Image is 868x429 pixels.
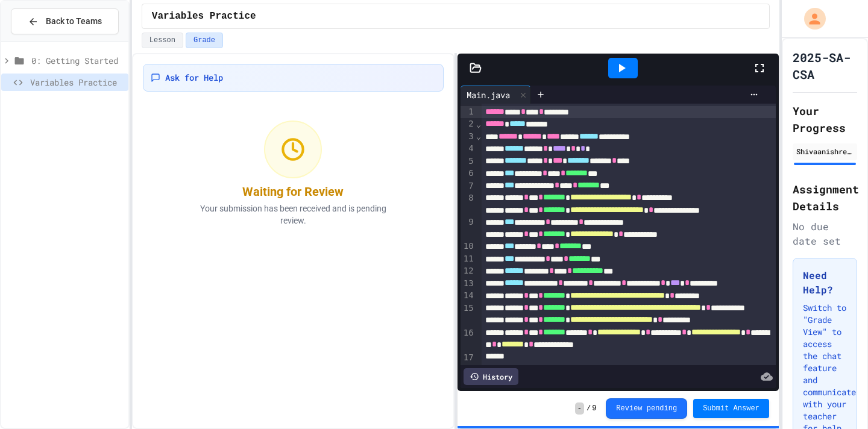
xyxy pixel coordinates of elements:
h2: Your Progress [793,102,857,136]
span: Ask for Help [165,72,223,84]
div: 11 [461,253,476,265]
span: Variables Practice [30,76,124,89]
div: 12 [461,265,476,277]
span: Variables Practice [152,9,256,23]
div: 10 [461,240,476,252]
div: 15 [461,302,476,327]
button: Review pending [606,398,687,419]
span: Fold line [476,131,482,141]
div: 13 [461,278,476,290]
div: Waiting for Review [242,183,344,200]
button: Lesson [142,33,183,48]
span: 0: Getting Started [31,54,124,67]
span: Back to Teams [46,15,102,28]
div: 17 [461,352,476,377]
div: 16 [461,327,476,352]
div: 14 [461,290,476,302]
h1: 2025-SA-CSA [793,49,857,83]
div: Main.java [461,86,531,104]
div: History [464,368,518,385]
span: Submit Answer [703,404,759,413]
div: 2 [461,118,476,130]
span: Fold line [476,119,482,129]
div: 9 [461,216,476,240]
span: / [587,404,591,413]
div: Main.java [461,89,516,101]
button: Back to Teams [11,8,119,34]
button: Grade [186,33,223,48]
div: 8 [461,192,476,216]
div: 3 [461,131,476,143]
p: Your submission has been received and is pending review. [184,202,401,227]
div: 5 [461,155,476,168]
div: My Account [791,5,829,33]
h2: Assignment Details [793,181,857,214]
span: - [575,402,584,415]
button: Submit Answer [693,399,769,418]
span: 9 [592,404,596,413]
div: 6 [461,168,476,180]
h3: Need Help? [803,268,847,297]
div: 1 [461,106,476,118]
div: No due date set [793,219,857,248]
div: Shivaanishree [PERSON_NAME] [796,146,854,157]
div: 4 [461,143,476,155]
div: 7 [461,180,476,192]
